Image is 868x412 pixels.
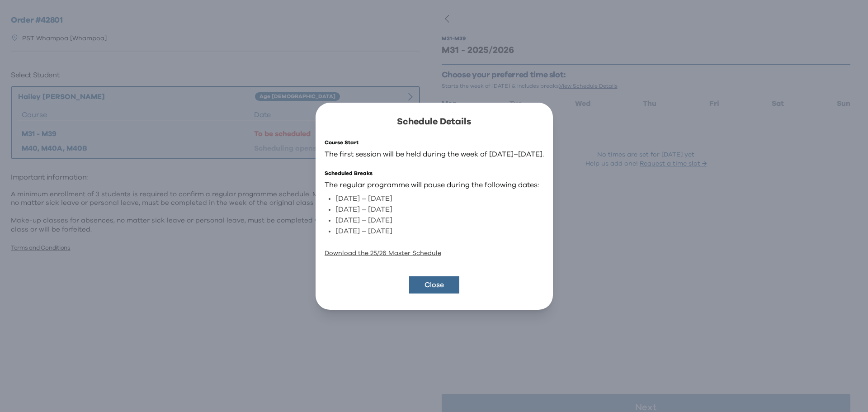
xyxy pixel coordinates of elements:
a: Download the 25/26 Master Schedule [325,250,441,256]
p: The regular programme will pause during the following dates: [325,180,544,189]
li: [DATE] – [DATE] [335,193,544,204]
li: [DATE] – [DATE] [335,226,544,237]
h3: Schedule Details [325,115,544,128]
p: The first session will be held during the week of [DATE]–[DATE]. [325,150,544,159]
button: Close [409,276,459,294]
h5: Course Start [325,139,544,146]
li: [DATE] – [DATE] [335,204,544,215]
li: [DATE] – [DATE] [335,215,544,226]
h5: Scheduled Breaks [325,170,544,177]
